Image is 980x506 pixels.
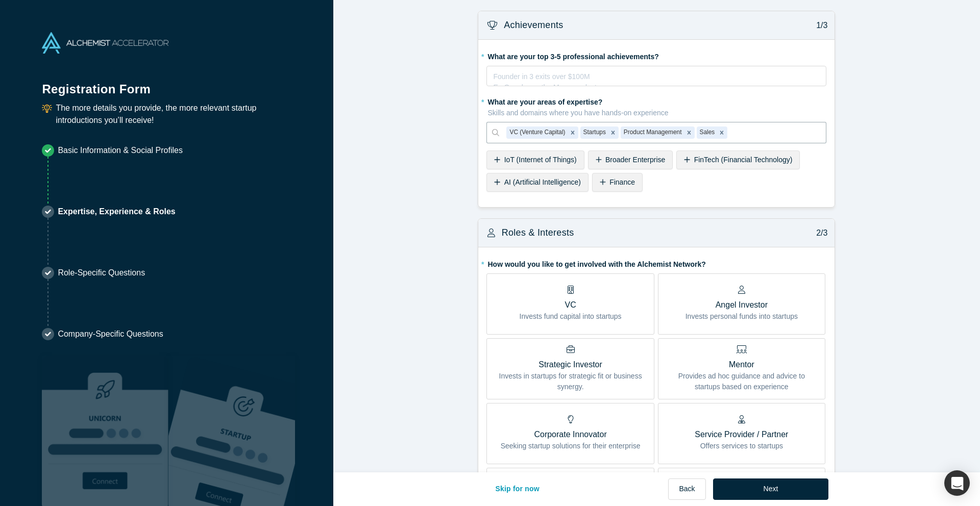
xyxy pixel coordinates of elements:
button: Next [713,478,829,500]
p: Expertise, Experience & Roles [58,206,175,218]
p: Strategic Investor [494,359,646,371]
span: FinTech (Financial Technology) [694,156,793,164]
div: IoT (Internet of Things) [486,150,584,169]
div: Startups [580,127,607,139]
p: Service Provider / Partner [695,428,788,441]
div: Sales [697,127,717,139]
img: Robust Technologies [42,356,168,506]
p: Invests in startups for strategic fit or business synergy. [494,371,646,392]
button: Back [668,478,705,500]
div: AI (Artificial Intelligence) [486,173,588,192]
div: Remove Startups [607,127,619,139]
h1: Registration Form [42,69,291,98]
div: VC (Venture Capital) [506,127,567,139]
div: rdw-editor [494,69,820,90]
img: Prism AI [168,356,295,506]
div: Remove Sales [716,127,727,139]
span: IoT (Internet of Things) [504,156,577,164]
h3: Achievements [504,18,563,32]
p: Angel Investor [685,299,798,311]
div: Product Management [621,127,683,139]
label: How would you like to get involved with the Alchemist Network? [486,256,826,270]
div: rdw-wrapper [486,66,826,86]
span: Finance [609,178,635,186]
button: Skip for now [484,478,550,500]
div: Broader Enterprise [588,150,673,169]
p: Offers services to startups [695,441,788,451]
p: Mentor [666,359,818,371]
div: FinTech (Financial Technology) [676,150,800,169]
h3: Roles & Interests [502,226,574,240]
span: Broader Enterprise [605,156,666,164]
p: Corporate Innovator [501,428,641,441]
img: Alchemist Accelerator Logo [42,32,168,54]
label: What are your areas of expertise? [486,93,826,118]
p: Skills and domains where you have hands-on experience [487,108,826,118]
p: 2/3 [811,227,828,239]
label: What are your top 3-5 professional achievements? [486,48,826,62]
div: Remove Product Management [683,127,695,139]
p: 1/3 [811,19,828,32]
p: Role-Specific Questions [58,267,145,279]
p: Invests fund capital into startups [520,311,622,322]
p: Provides ad hoc guidance and advice to startups based on experience [666,371,818,392]
p: Seeking startup solutions for their enterprise [501,441,641,451]
span: AI (Artificial Intelligence) [504,178,581,186]
p: Company-Specific Questions [58,328,163,340]
p: Invests personal funds into startups [685,311,798,322]
div: Finance [592,173,643,192]
div: Remove VC (Venture Capital) [567,127,578,139]
p: VC [520,299,622,311]
p: The more details you provide, the more relevant startup introductions you’ll receive! [56,102,291,127]
p: Basic Information & Social Profiles [58,144,183,157]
